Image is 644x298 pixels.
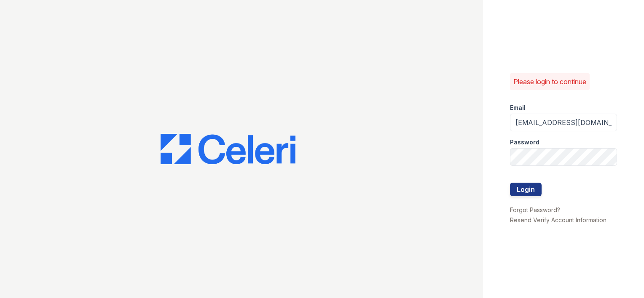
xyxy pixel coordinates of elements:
label: Email [510,104,526,112]
button: Login [510,183,542,196]
p: Please login to continue [513,77,586,87]
a: Forgot Password? [510,206,560,213]
label: Password [510,138,539,146]
img: CE_Logo_Blue-a8612792a0a2168367f1c8372b55b34899dd931a85d93a1a3d3e32e68fde9ad4.png [161,134,295,164]
a: Resend Verify Account Information [510,216,606,223]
